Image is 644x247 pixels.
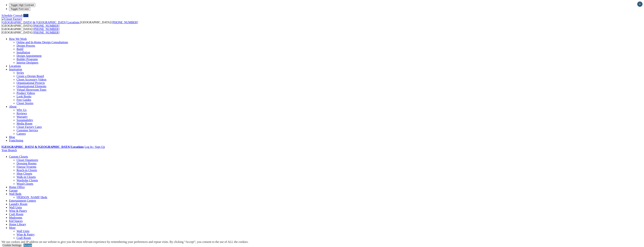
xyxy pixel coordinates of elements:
[2,149,17,152] a: Your Branch
[9,209,27,212] a: Wine & Pantry
[17,41,68,44] a: Online and In-Home Design Consultations
[17,115,28,118] a: Warranty
[17,175,36,179] a: Walk-in Closets
[23,14,28,17] a: Call
[17,44,35,47] a: Design Process
[17,91,35,95] a: Product Videos
[17,162,36,165] a: Dressing Rooms
[9,216,22,219] a: Mudrooms
[9,199,36,202] a: Entertainment Centers
[17,158,38,162] a: Closet Organizers
[2,27,59,34] span: [GEOGRAPHIC_DATA]: [GEOGRAPHIC_DATA]:
[11,8,29,10] span: Toggle Font size
[9,202,27,206] a: Laundry Room
[9,213,23,216] a: Craft Room
[9,189,18,192] a: Garage
[9,226,16,229] a: More menu text will display only on big screen
[17,58,38,61] a: Builder Programs
[17,122,32,125] a: Media Room
[2,21,138,27] span: [GEOGRAPHIC_DATA]: [GEOGRAPHIC_DATA]:
[17,88,46,91] a: Virtual Showroom Tours
[2,14,23,17] a: Schedule Consult
[2,244,22,247] a: Cookie Settings
[17,112,27,115] a: Reviews
[9,155,28,158] a: Custom Closets
[17,179,38,182] a: Wardrobe Closets
[11,4,34,6] span: Toggle High Contrast
[17,165,36,168] a: Finesse Systems
[17,182,33,185] a: Wood Closets
[17,240,30,243] a: Mudrooms
[17,108,27,112] a: Why Us
[17,119,33,122] a: Sustainability
[17,233,35,236] a: Wine & Pantry
[2,145,84,148] a: [GEOGRAPHIC_DATA] & [GEOGRAPHIC_DATA] Locations
[637,2,642,7] button: Close
[17,129,38,132] a: Customer Service
[24,244,32,247] a: Accept
[17,81,45,84] a: Organizational Projects
[17,85,46,88] a: Organizational Elements
[17,169,37,172] a: Reach-in Closets
[17,51,30,54] a: Installation
[2,21,79,24] span: [GEOGRAPHIC_DATA] & [GEOGRAPHIC_DATA] Locations
[9,37,27,40] a: How We Work
[17,47,23,51] a: Build
[2,21,80,24] a: [GEOGRAPHIC_DATA] & [GEOGRAPHIC_DATA] Locations
[33,31,59,34] a: [PHONE_NUMBER]
[9,3,35,7] button: Toggle High Contrast
[17,78,46,81] a: Closet Accessory Videos
[9,135,15,139] a: Blog
[84,145,105,148] a: Log In / Sign Up
[17,196,47,199] a: [PERSON_NAME] Beds
[17,54,42,57] a: Design Appointment
[33,27,59,31] a: [PHONE_NUMBER]
[17,172,32,175] a: Shoe Closets
[9,219,23,223] a: Kid Spaces
[17,74,44,78] a: Create a Design Board
[9,223,26,226] a: Home Library
[33,24,59,27] a: [PHONE_NUMBER]
[17,98,31,101] a: Free Guides
[17,125,42,128] a: Closet Factory Cares
[17,132,26,135] a: Careers
[17,95,31,98] a: Look Books
[9,185,25,189] a: Home Office
[9,68,22,71] a: Inspiration
[17,102,33,105] a: Closet Stories
[17,236,31,239] a: Craft Room
[9,206,22,209] a: Wall Units
[17,61,38,64] a: Interior Designers
[17,230,29,233] a: Wall Units
[2,240,248,244] div: We use cookies and IP address on our website to give you the most relevant experience by remember...
[112,21,138,24] a: [PHONE_NUMBER]
[9,192,21,195] a: Wall Beds
[9,7,30,11] button: Toggle Font size
[9,139,23,142] a: Franchising
[2,17,22,21] img: Closet Factory
[17,71,24,74] a: Styles
[9,105,17,108] a: About
[9,64,21,68] a: Locations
